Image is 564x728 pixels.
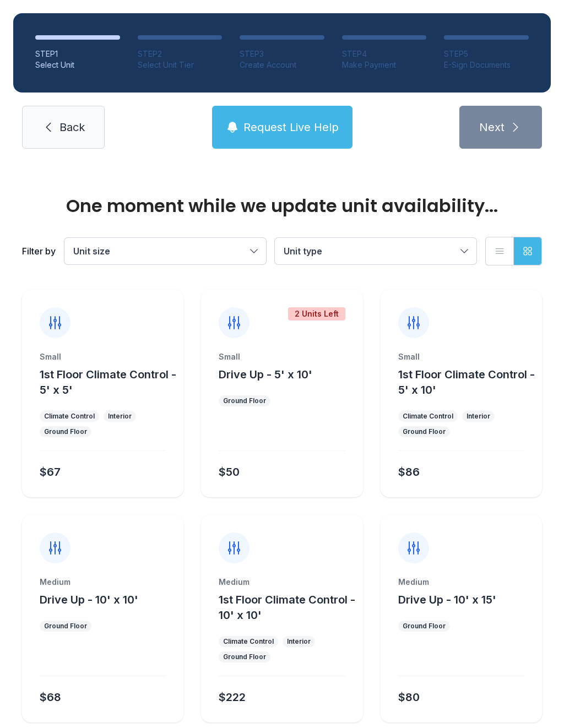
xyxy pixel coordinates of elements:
[287,637,311,646] div: Interior
[398,577,524,588] div: Medium
[40,351,166,362] div: Small
[240,48,324,59] div: STEP 3
[219,577,345,588] div: Medium
[22,245,56,258] div: Filter by
[219,593,355,622] span: 1st Floor Climate Control - 10' x 10'
[138,59,223,70] div: Select Unit Tier
[40,592,138,607] button: Drive Up - 10' x 10'
[403,622,446,631] div: Ground Floor
[40,577,166,588] div: Medium
[398,593,496,606] span: Drive Up - 10' x 15'
[398,367,538,398] button: 1st Floor Climate Control - 5' x 10'
[398,464,420,480] div: $86
[59,119,85,135] span: Back
[40,593,138,606] span: Drive Up - 10' x 10'
[398,689,420,705] div: $80
[44,427,87,436] div: Ground Floor
[40,689,61,705] div: $68
[479,119,505,135] span: Next
[108,412,132,421] div: Interior
[219,689,246,705] div: $222
[288,307,345,320] div: 2 Units Left
[444,59,529,70] div: E-Sign Documents
[398,351,524,362] div: Small
[35,59,120,70] div: Select Unit
[398,592,496,607] button: Drive Up - 10' x 15'
[223,637,274,646] div: Climate Control
[342,48,427,59] div: STEP 4
[398,368,535,396] span: 1st Floor Climate Control - 5' x 10'
[219,367,312,382] button: Drive Up - 5' x 10'
[219,351,345,362] div: Small
[73,246,110,257] span: Unit size
[223,653,266,661] div: Ground Floor
[275,238,476,264] button: Unit type
[44,622,87,631] div: Ground Floor
[403,412,453,421] div: Climate Control
[219,464,240,480] div: $50
[342,59,427,70] div: Make Payment
[223,396,266,405] div: Ground Floor
[44,412,95,421] div: Climate Control
[240,59,324,70] div: Create Account
[64,238,266,264] button: Unit size
[243,119,339,135] span: Request Live Help
[219,592,358,623] button: 1st Floor Climate Control - 10' x 10'
[219,368,312,381] span: Drive Up - 5' x 10'
[444,48,529,59] div: STEP 5
[40,464,61,480] div: $67
[40,368,176,396] span: 1st Floor Climate Control - 5' x 5'
[403,427,446,436] div: Ground Floor
[35,48,120,59] div: STEP 1
[138,48,223,59] div: STEP 2
[40,367,179,398] button: 1st Floor Climate Control - 5' x 5'
[22,197,542,215] div: One moment while we update unit availability...
[467,412,490,421] div: Interior
[284,246,322,257] span: Unit type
